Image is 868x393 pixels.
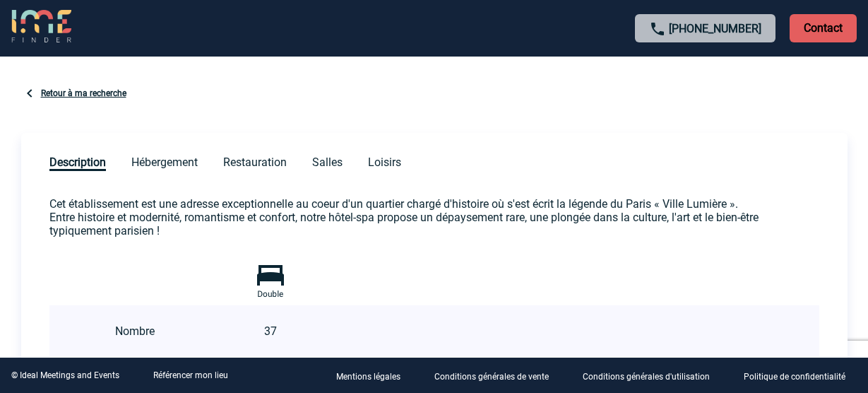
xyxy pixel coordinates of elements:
a: [PHONE_NUMBER] [669,22,761,35]
span: Loisirs [368,156,401,169]
td: Nombre [49,305,220,356]
a: Conditions générales d'utilisation [571,369,732,382]
p: Conditions générales d'utilisation [583,372,710,382]
p: Le Chef, originaire du [GEOGRAPHIC_DATA], délivre une cuisine contemporaine, organique et créativ... [49,356,819,383]
p: Politique de confidentialité [744,372,845,382]
div: © Ideal Meetings and Events [11,370,119,380]
p: Mentions légales [336,372,400,382]
span: Hébergement [131,156,198,169]
img: call-24-px.png [649,20,666,37]
p: Conditions générales de vente [434,372,549,382]
a: Conditions générales de vente [423,369,571,382]
span: Restauration [223,156,287,169]
p: Contact [790,14,857,42]
a: Retour à ma recherche [41,88,126,98]
p: Cet établissement est une adresse exceptionnelle au coeur d'un quartier chargé d'histoire où s'es... [49,197,819,237]
span: Description [49,156,106,171]
a: Mentions légales [325,369,423,382]
td: 37 [220,305,321,356]
a: Référencer mon lieu [153,370,228,380]
a: Politique de confidentialité [732,369,868,382]
span: Salles [312,156,343,169]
